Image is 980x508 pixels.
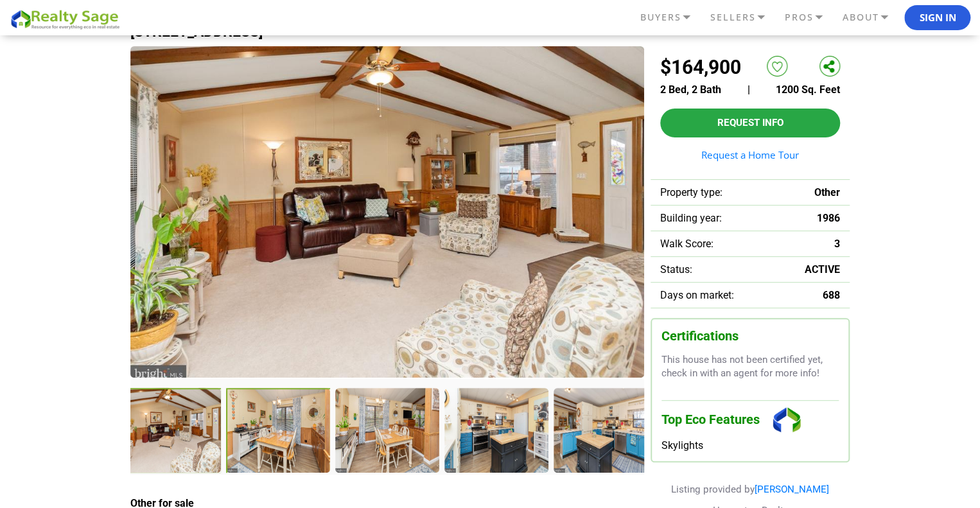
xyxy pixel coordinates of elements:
[660,56,741,78] h2: $164,900
[660,150,840,160] a: Request a Home Tour
[130,24,850,40] h1: [STREET_ADDRESS]
[839,6,904,28] a: ABOUT
[904,5,970,31] button: Sign In
[660,263,692,276] span: Status:
[660,289,734,301] span: Days on market:
[660,212,722,224] span: Building year:
[10,8,125,30] img: REALTY SAGE
[660,186,722,198] span: Property type:
[823,289,840,301] span: 688
[660,238,713,250] span: Walk Score:
[661,439,839,451] div: Skylights
[661,400,839,439] h3: Top Eco Features
[748,83,750,96] span: |
[817,212,840,224] span: 1986
[660,109,840,137] button: Request Info
[671,484,829,495] span: Listing provided by
[781,6,839,28] a: PROS
[661,329,839,344] h3: Certifications
[661,353,839,381] p: This house has not been certified yet, check in with an agent for more info!
[834,238,840,250] span: 3
[755,484,829,495] a: [PERSON_NAME]
[660,83,721,96] span: 2 Bed, 2 Bath
[706,6,781,28] a: SELLERS
[814,186,840,198] span: Other
[805,263,840,276] span: ACTIVE
[636,6,706,28] a: BUYERS
[776,83,840,96] span: 1200 Sq. Feet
